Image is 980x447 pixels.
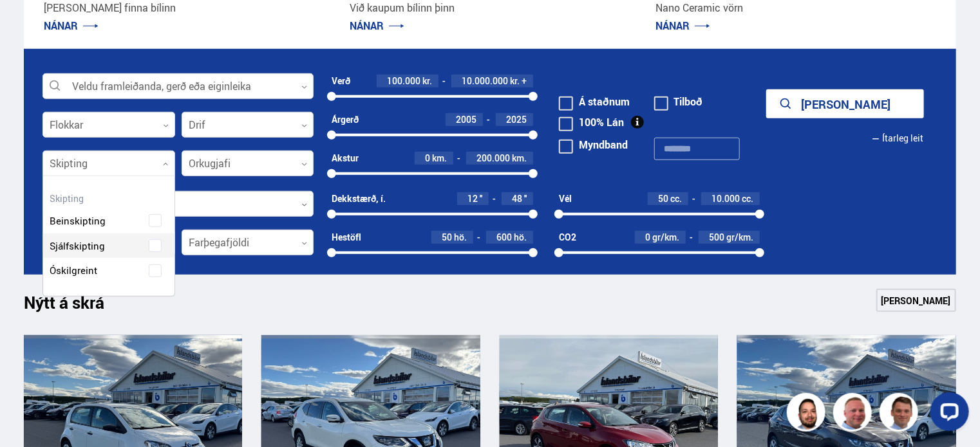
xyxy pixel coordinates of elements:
[766,89,924,118] button: [PERSON_NAME]
[44,19,99,33] a: NÁNAR
[876,289,956,312] a: [PERSON_NAME]
[670,194,682,204] span: cc.
[742,194,753,204] span: cc.
[332,194,386,204] div: Dekkstærð, í.
[454,232,467,242] span: hö.
[654,96,703,107] label: Tilboð
[350,19,404,33] a: NÁNAR
[387,75,420,87] span: 100.000
[480,194,482,204] span: ''
[881,395,920,433] img: FbJEzSuNWCJXmdc-.webp
[462,75,508,87] span: 10.000.000
[872,124,924,153] button: Ítarleg leit
[920,387,974,441] iframe: LiveChat chat widget
[476,152,510,164] span: 200.000
[559,117,624,127] label: 100% Lán
[789,395,827,433] img: nhp88E3Fdnt1Opn2.png
[422,76,432,86] span: kr.
[512,192,522,205] span: 48
[645,231,650,243] span: 0
[44,1,324,15] p: [PERSON_NAME] finna bílinn
[655,1,936,15] p: Nano Ceramic vörn
[524,194,527,204] span: ''
[658,192,668,205] span: 50
[50,261,97,280] span: Óskilgreint
[655,19,710,33] a: NÁNAR
[512,153,527,163] span: km.
[467,192,478,205] span: 12
[835,395,874,433] img: siFngHWaQ9KaOqBr.png
[332,76,350,86] div: Verð
[514,232,527,242] span: hö.
[559,96,630,107] label: Á staðnum
[559,140,628,150] label: Myndband
[726,232,753,242] span: gr/km.
[559,232,576,242] div: CO2
[425,152,430,164] span: 0
[522,76,527,86] span: +
[50,237,105,255] span: Sjálfskipting
[709,231,724,243] span: 500
[24,293,127,320] h1: Nýtt á skrá
[711,192,740,205] span: 10.000
[652,232,679,242] span: gr/km.
[559,194,572,204] div: Vél
[332,153,359,163] div: Akstur
[332,114,359,125] div: Árgerð
[350,1,630,15] p: Við kaupum bílinn þinn
[456,113,476,125] span: 2005
[510,76,520,86] span: kr.
[496,231,512,243] span: 600
[50,212,106,230] span: Beinskipting
[432,153,447,163] span: km.
[332,232,361,242] div: Hestöfl
[442,231,452,243] span: 50
[506,113,527,125] span: 2025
